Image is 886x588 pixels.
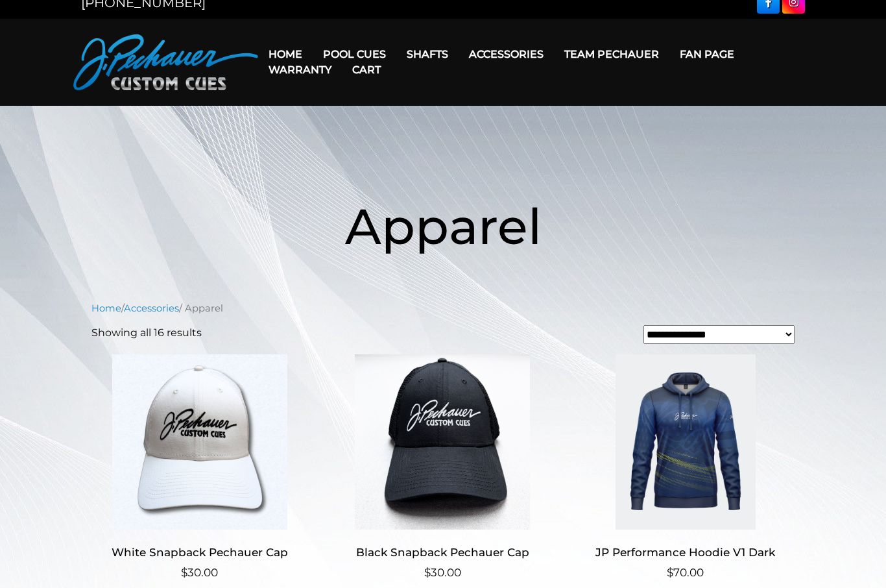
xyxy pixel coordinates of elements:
h2: JP Performance Hoodie V1 Dark [577,540,793,564]
a: Black Snapback Pechauer Cap $30.00 [335,354,551,581]
img: JP Performance Hoodie V1 Dark [577,354,793,530]
a: Accessories [124,302,179,314]
nav: Breadcrumb [91,301,795,315]
bdi: 70.00 [667,566,704,579]
span: $ [424,566,431,579]
img: Pechauer Custom Cues [73,34,258,90]
h2: White Snapback Pechauer Cap [91,540,307,564]
a: Home [258,38,313,71]
h2: Black Snapback Pechauer Cap [335,540,551,564]
a: Warranty [258,53,342,86]
span: $ [667,566,673,579]
a: Cart [342,53,391,86]
a: Fan Page [669,38,745,71]
bdi: 30.00 [181,566,218,579]
img: Black Snapback Pechauer Cap [335,354,551,530]
p: Showing all 16 results [91,325,202,341]
span: $ [181,566,187,579]
span: Apparel [345,196,542,256]
a: White Snapback Pechauer Cap $30.00 [91,354,307,581]
bdi: 30.00 [424,566,461,579]
a: Pool Cues [313,38,396,71]
a: Team Pechauer [554,38,669,71]
a: Home [91,302,121,314]
a: JP Performance Hoodie V1 Dark $70.00 [577,354,793,581]
img: White Snapback Pechauer Cap [91,354,307,530]
a: Shafts [396,38,459,71]
select: Shop order [643,325,795,344]
a: Accessories [459,38,554,71]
